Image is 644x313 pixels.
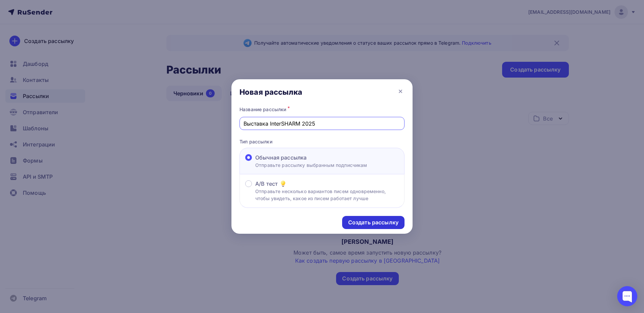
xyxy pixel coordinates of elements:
input: Придумайте название рассылки [244,120,401,128]
span: Обычная рассылка [255,153,307,162]
div: Создать рассылку [348,219,398,226]
div: Название рассылки [239,105,405,114]
p: Отправьте рассылку выбранным подписчикам [255,162,367,169]
p: Отправьте несколько вариантов писем одновременно, чтобы увидеть, какое из писем работает лучше [255,188,399,202]
span: A/B тест [255,180,278,188]
p: Тип рассылки [239,138,405,145]
div: Новая рассылка [239,87,302,97]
